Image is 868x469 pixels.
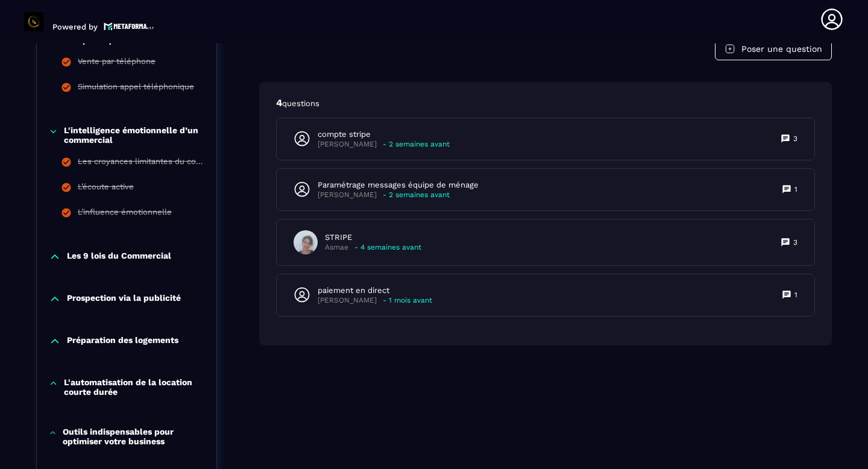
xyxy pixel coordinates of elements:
[325,232,421,243] p: STRIPE
[78,82,194,95] div: Simulation appel téléphonique
[794,184,797,194] p: 1
[318,190,377,200] p: [PERSON_NAME]
[78,57,156,70] div: Vente par téléphone
[383,140,450,149] p: - 2 semaines avant
[63,427,204,446] p: Outils indispensables pour optimiser votre business
[318,180,479,190] p: Paramétrage messages équipe de ménage
[64,377,204,397] p: L'automatisation de la location courte durée
[715,37,832,60] button: Poser une question
[78,207,172,221] div: L’influence émotionnelle
[318,129,450,140] p: compte stripe
[793,238,797,247] p: 3
[52,22,98,31] p: Powered by
[794,290,797,300] p: 1
[67,251,171,263] p: Les 9 lois du Commercial
[793,134,797,143] p: 3
[318,285,432,296] p: paiement en direct
[24,12,43,31] img: logo-branding
[104,21,154,31] img: logo
[64,125,204,145] p: L'intelligence émotionnelle d’un commercial
[78,157,204,170] div: Les croyances limitantes du commercial
[67,293,181,305] p: Prospection via la publicité
[383,296,432,305] p: - 1 mois avant
[383,190,450,200] p: - 2 semaines avant
[78,182,134,195] div: L’écoute active
[325,243,348,252] p: Asmae
[282,99,319,108] span: questions
[354,243,421,252] p: - 4 semaines avant
[67,335,178,347] p: Préparation des logements
[318,296,377,305] p: [PERSON_NAME]
[318,140,377,149] p: [PERSON_NAME]
[276,96,815,110] p: 4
